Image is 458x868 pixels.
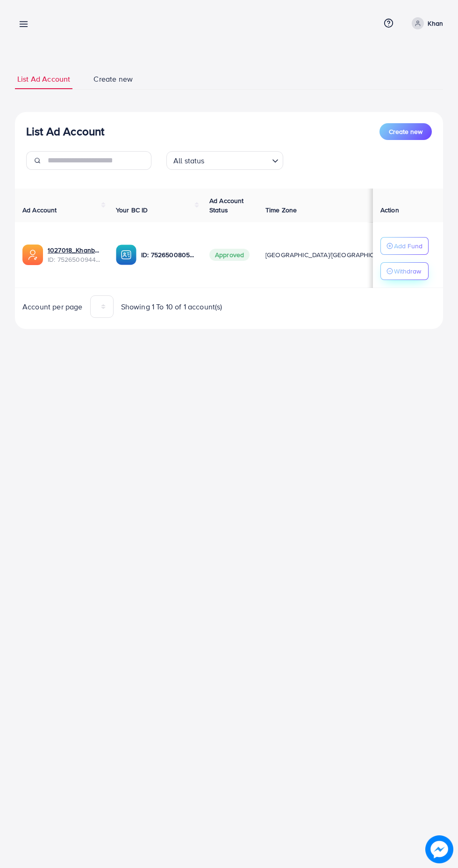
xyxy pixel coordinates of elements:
[428,18,443,29] p: Khan
[389,127,422,136] span: Create new
[22,245,43,265] img: ic-ads-acc.e4c84228.svg
[208,152,268,168] input: Search for option
[116,245,136,265] img: ic-ba-acc.ded83a64.svg
[22,205,57,215] span: Ad Account
[265,205,297,215] span: Time Zone
[209,249,250,261] span: Approved
[394,266,421,277] p: Withdraw
[48,255,101,264] span: ID: 7526500944935256080
[380,205,399,215] span: Action
[379,123,432,140] button: Create new
[93,74,133,84] span: Create new
[26,125,104,138] h3: List Ad Account
[394,240,422,252] p: Add Fund
[380,237,429,255] button: Add Fund
[116,205,148,215] span: Your BC ID
[22,301,83,312] span: Account per page
[48,245,101,255] a: 1027018_Khanbhia_1752400071646
[408,17,443,29] a: Khan
[172,154,207,168] span: All status
[17,74,70,84] span: List Ad Account
[141,249,194,260] p: ID: 7526500805902909457
[425,835,453,863] img: image
[380,262,429,280] button: Withdraw
[209,196,244,215] span: Ad Account Status
[166,151,283,170] div: Search for option
[48,245,101,265] div: <span class='underline'>1027018_Khanbhia_1752400071646</span></br>7526500944935256080
[265,250,395,259] span: [GEOGRAPHIC_DATA]/[GEOGRAPHIC_DATA]
[121,301,222,312] span: Showing 1 To 10 of 1 account(s)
